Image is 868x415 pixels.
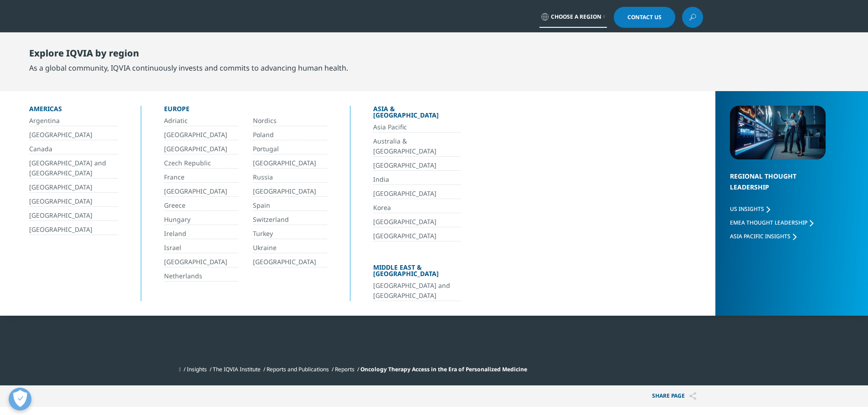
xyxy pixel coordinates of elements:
a: Turkey [253,229,327,239]
a: EMEA Thought Leadership [730,219,813,226]
a: [GEOGRAPHIC_DATA] [253,158,327,169]
a: Reports and Publications [267,365,329,373]
a: [GEOGRAPHIC_DATA] [164,257,238,267]
a: Russia [253,172,327,183]
a: India [373,174,461,185]
a: Portugal [253,144,327,154]
a: Argentina [29,116,118,126]
a: [GEOGRAPHIC_DATA] [164,144,238,154]
a: Czech Republic [164,158,238,169]
a: Switzerland [253,215,327,225]
a: US Insights [730,205,770,213]
a: [GEOGRAPHIC_DATA] [164,186,238,197]
a: Canada [29,144,118,154]
a: Netherlands [164,271,238,282]
div: Explore IQVIA by region [29,48,348,62]
a: Australia & [GEOGRAPHIC_DATA] [373,136,461,157]
a: [GEOGRAPHIC_DATA] [373,231,461,241]
a: [GEOGRAPHIC_DATA] [29,210,118,221]
nav: Primary [242,32,703,75]
a: Ukraine [253,243,327,253]
button: Share PAGEShare PAGE [645,385,703,407]
span: Contact Us [627,15,662,20]
a: [GEOGRAPHIC_DATA] [29,182,118,193]
a: Korea [373,203,461,213]
a: [GEOGRAPHIC_DATA] [373,217,461,227]
span: EMEA Thought Leadership [730,219,807,226]
a: Contact Us [614,7,675,28]
a: Spain [253,200,327,211]
span: US Insights [730,205,764,213]
a: Reports [335,365,354,373]
a: [GEOGRAPHIC_DATA] [373,160,461,171]
img: Share PAGE [689,392,696,400]
div: Middle East & [GEOGRAPHIC_DATA] [373,264,461,281]
a: Nordics [253,116,327,126]
div: Americas [29,106,118,116]
button: 개방형 기본 설정 [9,388,31,410]
a: Poland [253,130,327,140]
span: Asia Pacific Insights [730,232,791,240]
p: Share PAGE [645,385,703,407]
a: [GEOGRAPHIC_DATA] [29,130,118,140]
a: Greece [164,200,238,211]
span: Choose a Region [551,13,601,20]
div: Europe [164,106,327,116]
a: [GEOGRAPHIC_DATA] [253,186,327,197]
div: Regional Thought Leadership [730,171,826,204]
a: [GEOGRAPHIC_DATA] and [GEOGRAPHIC_DATA] [29,158,118,179]
img: 2093_analyzing-data-using-big-screen-display-and-laptop.png [730,106,826,159]
a: [GEOGRAPHIC_DATA] [253,257,327,267]
a: Hungary [164,215,238,225]
a: Asia Pacific Insights [730,232,796,240]
a: The IQVIA Institute [213,365,261,373]
div: As a global community, IQVIA continuously invests and commits to advancing human health. [29,62,348,73]
a: [GEOGRAPHIC_DATA] and [GEOGRAPHIC_DATA] [373,281,461,301]
a: Adriatic [164,116,238,126]
a: [GEOGRAPHIC_DATA] [164,130,238,140]
a: [GEOGRAPHIC_DATA] [29,225,118,235]
a: Ireland [164,229,238,239]
a: Insights [187,365,207,373]
a: France [164,172,238,183]
span: Oncology Therapy Access in the Era of Personalized Medicine [360,365,527,373]
div: Asia & [GEOGRAPHIC_DATA] [373,106,461,122]
a: Israel [164,243,238,253]
a: [GEOGRAPHIC_DATA] [29,196,118,207]
a: Asia Pacific [373,122,461,133]
a: [GEOGRAPHIC_DATA] [373,189,461,199]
